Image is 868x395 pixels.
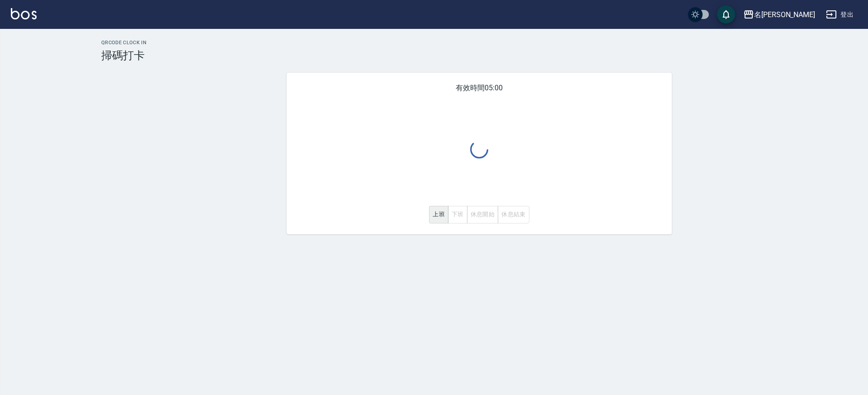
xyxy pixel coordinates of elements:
h2: QRcode Clock In [101,40,857,46]
h3: 掃碼打卡 [101,49,857,62]
button: 名[PERSON_NAME] [740,5,819,24]
img: Logo [11,8,37,19]
div: 名[PERSON_NAME] [754,9,815,20]
button: save [717,5,735,23]
button: 登出 [822,6,857,23]
div: 有效時間 05:00 [287,73,672,234]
